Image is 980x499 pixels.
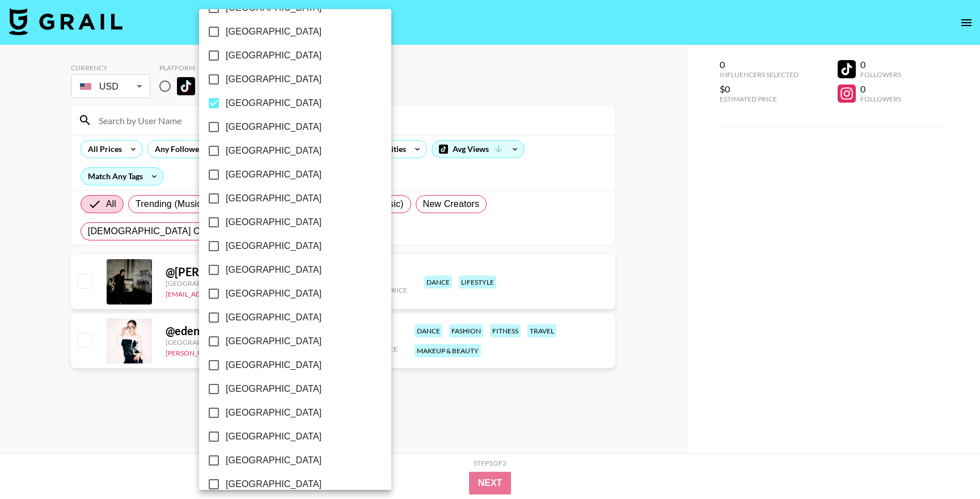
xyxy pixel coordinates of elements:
span: [GEOGRAPHIC_DATA] [226,49,322,62]
span: [GEOGRAPHIC_DATA] [226,477,322,491]
span: [GEOGRAPHIC_DATA] [226,382,322,396]
span: [GEOGRAPHIC_DATA] [226,239,322,253]
span: [GEOGRAPHIC_DATA] [226,168,322,181]
span: [GEOGRAPHIC_DATA] [226,335,322,348]
span: [GEOGRAPHIC_DATA] [226,215,322,229]
span: [GEOGRAPHIC_DATA] [226,25,322,39]
span: [GEOGRAPHIC_DATA] [226,406,322,420]
span: [GEOGRAPHIC_DATA] [226,73,322,86]
span: [GEOGRAPHIC_DATA] [226,96,322,110]
span: [GEOGRAPHIC_DATA] [226,430,322,443]
span: [GEOGRAPHIC_DATA] [226,287,322,301]
span: [GEOGRAPHIC_DATA] [226,120,322,134]
span: [GEOGRAPHIC_DATA] [226,192,322,205]
span: [GEOGRAPHIC_DATA] [226,144,322,158]
iframe: Drift Widget Chat Controller [923,442,966,485]
span: [GEOGRAPHIC_DATA] [226,454,322,467]
span: [GEOGRAPHIC_DATA] [226,358,322,372]
span: [GEOGRAPHIC_DATA] [226,311,322,324]
span: [GEOGRAPHIC_DATA] [226,263,322,277]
